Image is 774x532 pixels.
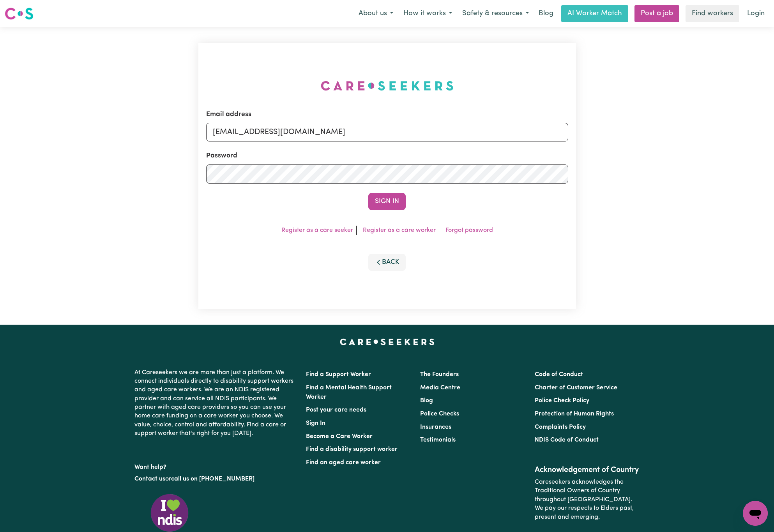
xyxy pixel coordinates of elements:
a: Find a disability support worker [306,446,398,452]
a: Careseekers home page [340,339,435,345]
a: Blog [534,5,558,22]
button: About us [353,5,398,22]
a: Police Checks [420,411,459,417]
a: Blog [420,398,433,404]
p: Careseekers acknowledges the Traditional Owners of Country throughout [GEOGRAPHIC_DATA]. We pay o... [535,475,640,525]
a: Code of Conduct [535,371,583,378]
a: Media Centre [420,385,460,391]
button: Safety & resources [457,5,534,22]
a: Find a Support Worker [306,371,371,378]
a: Post a job [634,5,679,22]
a: Find workers [686,5,739,22]
a: Complaints Policy [535,424,586,430]
p: or [134,472,297,486]
a: Forgot password [445,227,493,233]
iframe: Button to launch messaging window [743,501,768,526]
a: Find a Mental Health Support Worker [306,385,392,400]
h2: Acknowledgement of Country [535,465,640,475]
p: At Careseekers we are more than just a platform. We connect individuals directly to disability su... [134,365,297,441]
a: Become a Care Worker [306,433,373,440]
a: Insurances [420,424,451,430]
a: Post your care needs [306,407,366,413]
a: Police Check Policy [535,398,589,404]
a: Sign In [306,420,325,426]
button: Sign In [368,193,406,210]
a: The Founders [420,371,459,378]
button: Back [368,254,406,271]
a: Charter of Customer Service [535,385,617,391]
label: Password [206,151,237,161]
input: Email address [206,123,568,141]
a: Protection of Human Rights [535,411,614,417]
a: AI Worker Match [561,5,628,22]
a: Register as a care worker [363,227,436,233]
a: Testimonials [420,437,456,443]
label: Email address [206,110,251,120]
button: How it works [398,5,457,22]
img: Careseekers logo [5,7,34,21]
p: Want help? [134,460,297,472]
a: Contact us [134,476,165,482]
a: Careseekers logo [5,5,34,23]
a: Register as a care seeker [281,227,353,233]
a: NDIS Code of Conduct [535,437,599,443]
a: call us on [PHONE_NUMBER] [171,476,254,482]
a: Login [742,5,769,22]
a: Find an aged care worker [306,460,381,466]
